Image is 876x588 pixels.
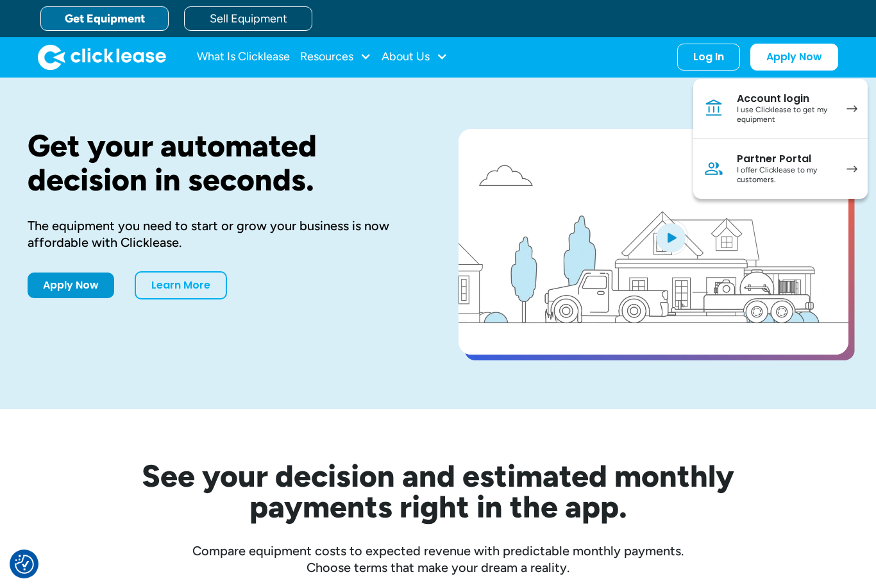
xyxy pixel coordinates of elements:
[40,6,169,31] a: Get Equipment
[15,555,34,574] button: Consent Preferences
[184,6,312,31] a: Sell Equipment
[750,44,838,71] a: Apply Now
[703,98,724,119] img: Bank icon
[737,105,834,125] div: I use Clicklease to get my equipment
[28,129,417,197] h1: Get your automated decision in seconds.
[847,165,857,172] img: arrow
[737,92,834,105] div: Account login
[38,44,166,70] a: home
[382,44,448,70] div: About Us
[703,158,724,179] img: Person icon
[459,129,848,355] a: open lightbox
[693,139,868,199] a: Partner PortalI offer Clicklease to my customers.
[693,79,868,139] a: Account loginI use Clicklease to get my equipment
[197,44,290,70] a: What Is Clicklease
[693,79,868,199] nav: Log In
[737,153,834,165] div: Partner Portal
[693,51,724,63] div: Log In
[300,44,371,70] div: Resources
[737,165,834,185] div: I offer Clicklease to my customers.
[15,555,34,574] img: Revisit consent button
[653,219,688,255] img: Blue play button logo on a light blue circular background
[38,44,166,70] img: Clicklease logo
[28,217,417,251] div: The equipment you need to start or grow your business is now affordable with Clicklease.
[79,460,797,522] h2: See your decision and estimated monthly payments right in the app.
[28,273,114,298] a: Apply Now
[135,271,227,299] a: Learn More
[28,542,848,576] div: Compare equipment costs to expected revenue with predictable monthly payments. Choose terms that ...
[847,105,857,112] img: arrow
